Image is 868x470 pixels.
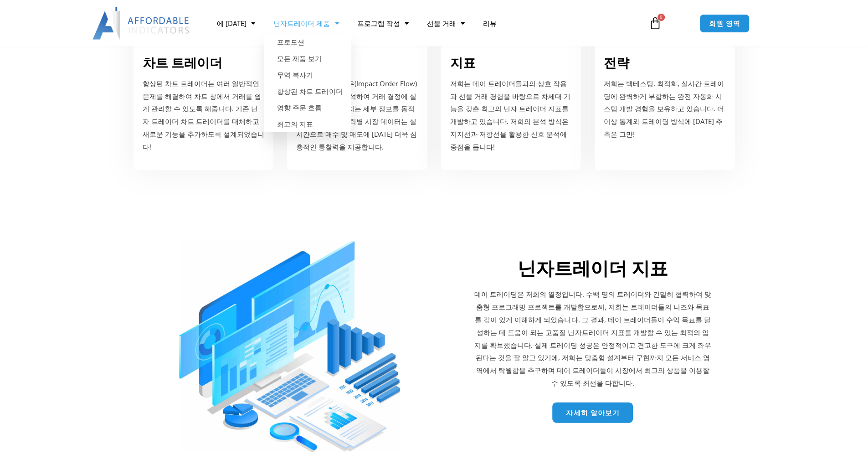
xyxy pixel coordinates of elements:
a: 영향 주문 흐름 [264,99,351,116]
a: 모든 제품 보기 [264,50,351,67]
font: 향상된 차트 트레이더는 여러 일반적인 문제를 해결하여 차트 창에서 거래를 쉽게 관리할 수 있도록 해줍니다. 기존 닌자 트레이더 차트 트레이더를 대체하고 새로운 기능을 추가하도... [143,78,264,151]
a: 향상된 차트 트레이더 [264,83,351,99]
font: 모든 제품 보기 [277,54,322,63]
a: 에 [DATE] [208,13,264,34]
a: 0 [635,10,675,36]
font: 향상된 차트 트레이더 [277,87,342,96]
font: 프로모션 [277,37,304,46]
a: 자세히 알아보기 [552,402,633,423]
nav: 메뉴 [208,13,638,34]
a: 무역 복사기 [264,67,351,83]
img: 제품 섹션 1 확장 | 저렴한 지표 – NinjaTrader [179,241,400,452]
a: 리뷰 [473,13,505,34]
font: 에 [DATE] [217,19,247,28]
a: 지표 [450,54,476,71]
a: 전략 [604,54,629,71]
font: 임팩트 오더 플로우(Impact Order Flow)는 틱 데이터를 분석하여 거래 결정에 실질적인 영향을 미치는 세부 정보를 동적으로 보여줍니다. 틱별 시장 데이터는 실시간으... [296,78,417,151]
font: 리뷰 [483,19,496,28]
font: 영향 주문 흐름 [277,103,322,112]
font: 프로그램 작성 [357,19,400,28]
font: 최고의 지표 [277,119,313,129]
font: 무역 복사기 [277,70,313,79]
font: 데이 트레이딩은 저희의 열정입니다. 수백 명의 트레이더와 긴밀히 협력하여 맞춤형 프로그래밍 프로젝트를 개발함으로써, 저희는 트레이더들의 니즈와 목표를 깊이 있게 이해하게 되었... [474,289,711,387]
font: 회원 영역 [709,19,740,28]
img: LogoAI | 저렴한 지표 – NinjaTrader [92,7,190,40]
font: 자세히 알아보기 [566,408,619,417]
a: 차트 트레이더 [143,54,222,71]
font: 저희는 데이 트레이더들과의 상호 작용과 선물 거래 경험을 바탕으로 차세대 기능을 갖춘 최고의 닌자 트레이더 지표를 개발하고 있습니다. 저희의 분석 방식은 지지선과 저항선을 활... [450,78,570,151]
font: 선물 거래 [426,19,456,28]
font: 닌자트레이더 지표 [518,255,668,280]
a: 최고의 지표 [264,116,351,132]
a: 선물 거래 [417,13,473,34]
ul: 닌자트레이더 제품 [264,34,351,132]
font: 저희는 백테스팅, 최적화, 실시간 트레이딩에 완벽하게 부합하는 완전 자동화 시스템 개발 경험을 보유하고 있습니다. 더 이상 통계와 트레이딩 방식에 [DATE] 추측은 그만! [604,78,724,138]
a: 회원 영역 [699,14,750,33]
a: 프로모션 [264,34,351,50]
font: 0 [660,14,663,20]
font: 닌자트레이더 제품 [273,19,330,28]
a: 닌자트레이더 제품 [264,13,348,34]
a: 프로그램 작성 [348,13,417,34]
